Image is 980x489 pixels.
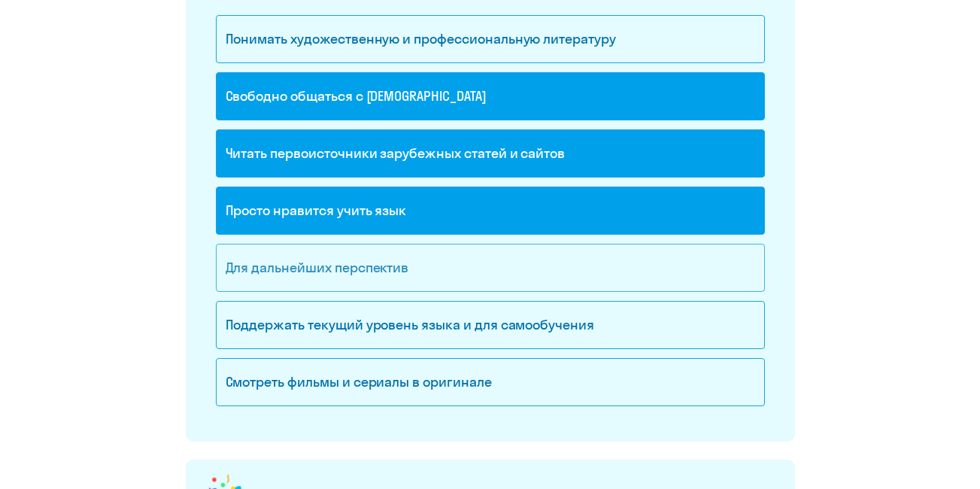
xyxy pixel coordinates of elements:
[216,72,765,120] div: Свободно общаться с [DEMOGRAPHIC_DATA]
[216,187,765,235] div: Просто нравится учить язык
[216,358,765,406] div: Смотреть фильмы и сериалы в оригинале
[216,301,765,349] div: Поддержать текущий уровень языка и для cамообучения
[216,244,765,292] div: Для дальнейших перспектив
[216,129,765,178] div: Читать первоисточники зарубежных статей и сайтов
[216,15,765,63] div: Понимать художественную и профессиональную литературу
